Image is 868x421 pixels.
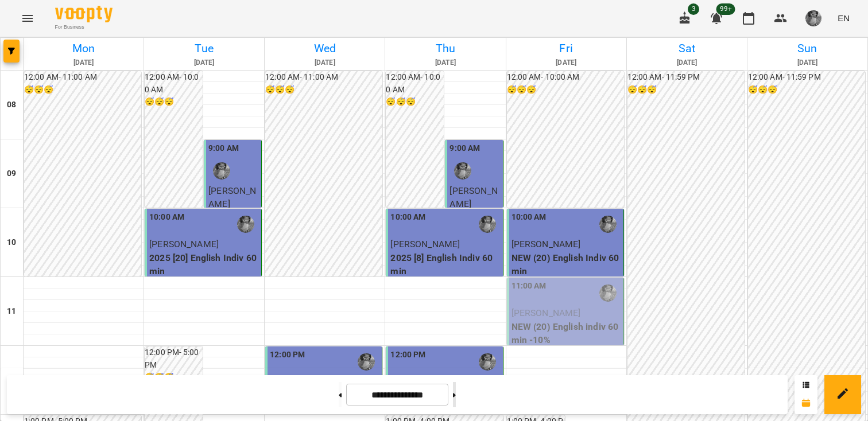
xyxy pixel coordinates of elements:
[716,3,735,15] span: 99+
[386,71,444,96] h6: 12:00 AM - 10:00 AM
[24,71,141,84] h6: 12:00 AM - 11:00 AM
[213,162,230,180] img: Гомзяк Юлія Максимівна (а)
[24,84,141,96] h6: 😴😴😴
[145,346,203,371] h6: 12:00 PM - 5:00 PM
[629,57,745,68] h6: [DATE]
[507,84,624,96] h6: 😴😴😴
[688,3,699,15] span: 3
[629,40,745,57] h6: Sat
[511,239,581,250] span: [PERSON_NAME]
[627,84,745,96] h6: 😴😴😴
[833,7,854,29] button: EN
[508,40,625,57] h6: Fri
[145,96,203,108] h6: 😴😴😴
[266,40,383,57] h6: Wed
[390,211,425,224] label: 10:00 AM
[55,24,113,31] span: For Business
[7,236,16,249] h6: 10
[449,142,480,155] label: 9:00 AM
[237,216,254,233] img: Гомзяк Юлія Максимівна (а)
[146,40,262,57] h6: Tue
[511,251,621,278] p: NEW (20) English Indiv 60 min
[749,57,866,68] h6: [DATE]
[627,71,745,84] h6: 12:00 AM - 11:59 PM
[7,305,16,318] h6: 11
[479,353,496,371] img: Гомзяк Юлія Максимівна (а)
[838,12,850,24] span: EN
[266,57,383,68] h6: [DATE]
[748,84,865,96] h6: 😴😴😴
[387,57,503,68] h6: [DATE]
[511,211,547,224] label: 10:00 AM
[149,251,259,278] p: 2025 [20] English Indiv 60 min
[25,57,142,68] h6: [DATE]
[7,99,16,111] h6: 08
[270,349,305,361] label: 12:00 PM
[479,216,496,233] img: Гомзяк Юлія Максимівна (а)
[390,239,460,250] span: [PERSON_NAME]
[805,10,821,26] img: d8a229def0a6a8f2afd845e9c03c6922.JPG
[25,40,142,57] h6: Mon
[390,349,425,361] label: 12:00 PM
[208,185,256,210] span: [PERSON_NAME]
[208,142,239,155] label: 9:00 AM
[507,71,624,84] h6: 12:00 AM - 10:00 AM
[14,5,41,32] button: Menu
[265,84,382,96] h6: 😴😴😴
[749,40,866,57] h6: Sun
[599,284,617,302] img: Гомзяк Юлія Максимівна (а)
[508,57,625,68] h6: [DATE]
[599,216,617,233] img: Гомзяк Юлія Максимівна (а)
[7,167,16,180] h6: 09
[387,40,503,57] h6: Thu
[390,251,500,278] p: 2025 [8] English Indiv 60 min
[511,280,547,293] label: 11:00 AM
[511,320,621,347] p: NEW (20) English indiv 60 min -10%
[358,353,375,371] img: Гомзяк Юлія Максимівна (а)
[511,307,581,318] span: [PERSON_NAME]
[449,185,497,210] span: [PERSON_NAME]
[149,211,184,224] label: 10:00 AM
[386,96,444,108] h6: 😴😴😴
[146,57,262,68] h6: [DATE]
[748,71,865,84] h6: 12:00 AM - 11:59 PM
[454,162,471,180] img: Гомзяк Юлія Максимівна (а)
[145,71,203,96] h6: 12:00 AM - 10:00 AM
[55,6,113,22] img: Voopty Logo
[149,239,219,250] span: [PERSON_NAME]
[265,71,382,84] h6: 12:00 AM - 11:00 AM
